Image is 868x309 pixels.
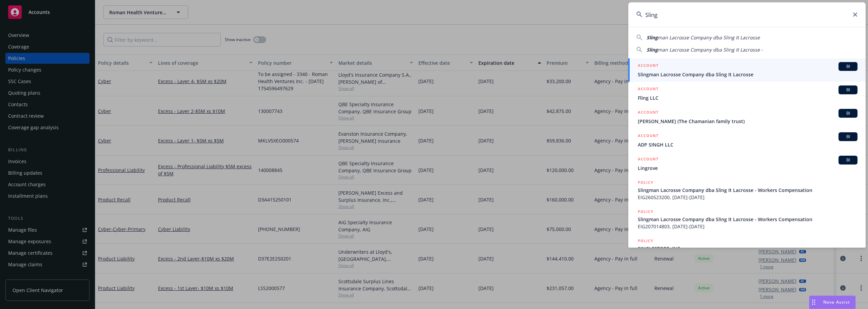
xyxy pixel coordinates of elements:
[638,245,857,252] span: SINGLESTORE, INC
[823,299,850,305] span: Nova Assist
[638,216,857,223] span: Slingman Lacrosse Company dba Sling It Lacrosse - Workers Compensation
[638,109,658,117] h5: ACCOUNT
[628,58,866,82] a: ACCOUNTBISlingman Lacrosse Company dba Sling It Lacrosse
[638,71,857,78] span: Slingman Lacrosse Company dba Sling It Lacrosse
[628,205,866,234] a: POLICYSlingman Lacrosse Company dba Sling It Lacrosse - Workers CompensationEIG207014803, [DATE]-...
[638,132,658,140] h5: ACCOUNT
[638,237,653,244] h5: POLICY
[628,105,866,129] a: ACCOUNTBI[PERSON_NAME] (The Chamanian family trust)
[647,34,658,41] span: Sling
[647,46,658,53] span: Sling
[638,94,857,101] span: Fling LLC
[658,34,760,41] span: man Lacrosse Company dba Sling It Lacrosse
[809,295,856,309] button: Nova Assist
[841,110,855,116] span: BI
[628,2,866,27] input: Search...
[628,82,866,105] a: ACCOUNTBIFling LLC
[841,134,855,140] span: BI
[638,118,857,125] span: [PERSON_NAME] (The Chamanian family trust)
[809,296,818,309] div: Drag to move
[628,152,866,175] a: ACCOUNTBILingrove
[638,156,658,164] h5: ACCOUNT
[841,63,855,70] span: BI
[638,187,857,194] span: Slingman Lacrosse Company dba Sling It Lacrosse - Workers Compensation
[628,175,866,205] a: POLICYSlingman Lacrosse Company dba Sling It Lacrosse - Workers CompensationEIG260523200, [DATE]-...
[638,141,857,148] span: ADP SINGH LLC
[638,194,857,201] span: EIG260523200, [DATE]-[DATE]
[628,129,866,152] a: ACCOUNTBIADP SINGH LLC
[638,62,658,70] h5: ACCOUNT
[638,223,857,230] span: EIG207014803, [DATE]-[DATE]
[638,208,653,215] h5: POLICY
[658,46,763,53] span: man Lacrosse Company dba Sling It Lacrosse -
[841,157,855,163] span: BI
[638,165,857,172] span: Lingrove
[628,234,866,263] a: POLICYSINGLESTORE, INC
[638,179,653,186] h5: POLICY
[638,85,658,94] h5: ACCOUNT
[841,87,855,93] span: BI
